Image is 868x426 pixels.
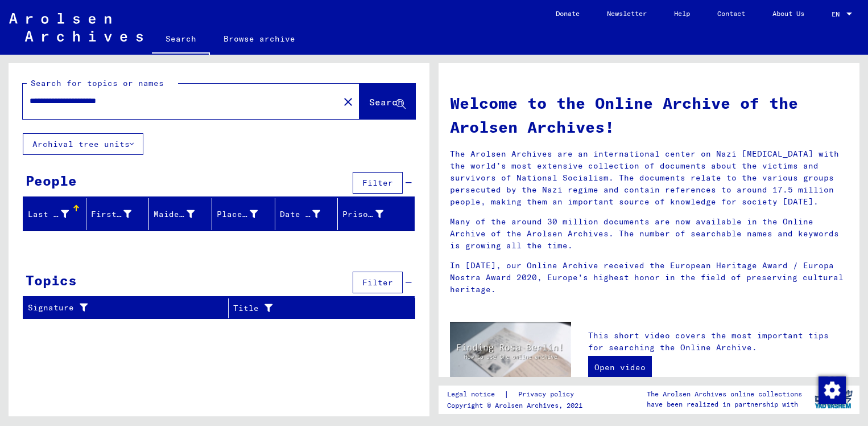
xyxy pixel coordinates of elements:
a: Search [152,25,210,55]
mat-header-cell: Place of Birth [212,198,275,230]
mat-icon: close [341,95,355,109]
mat-label: Search for topics or names [31,78,164,88]
button: Archival tree units [23,133,143,155]
button: Search [359,84,415,119]
a: Open video [588,356,652,379]
div: Signature [28,302,214,314]
p: have been realized in partnership with [647,399,802,409]
p: Many of the around 30 million documents are now available in the Online Archive of the Arolsen Ar... [450,216,848,252]
p: This short video covers the most important tips for searching the Online Archive. [588,330,848,354]
div: First Name [91,205,149,223]
a: Legal notice [447,388,504,400]
div: Maiden Name [154,205,212,223]
div: Title [233,299,401,317]
img: Arolsen_neg.svg [9,13,143,42]
div: Maiden Name [154,208,195,220]
a: Browse archive [210,25,309,52]
mat-header-cell: Date of Birth [275,198,338,230]
div: Topics [26,270,77,290]
img: yv_logo.png [812,385,855,413]
mat-header-cell: Maiden Name [149,198,212,230]
a: Privacy policy [509,388,588,400]
div: Zustimmung ändern [818,376,845,403]
button: Filter [353,272,403,293]
div: People [26,170,77,191]
div: Last Name [28,208,69,220]
mat-header-cell: First Name [86,198,150,230]
div: Signature [28,299,228,317]
div: Last Name [28,205,86,223]
div: Prisoner # [342,208,383,220]
span: Filter [362,178,393,188]
div: Date of Birth [280,208,321,220]
div: | [447,388,588,400]
mat-header-cell: Prisoner # [338,198,414,230]
div: Place of Birth [217,208,258,220]
div: Prisoner # [342,205,400,223]
img: video.jpg [450,322,571,388]
div: Place of Birth [217,205,275,223]
p: In [DATE], our Online Archive received the European Heritage Award / Europa Nostra Award 2020, Eu... [450,260,848,296]
p: Copyright © Arolsen Archives, 2021 [447,400,588,411]
p: The Arolsen Archives are an international center on Nazi [MEDICAL_DATA] with the world’s most ext... [450,148,848,208]
button: Clear [337,90,359,113]
img: Zustimmung ändern [819,376,846,404]
mat-header-cell: Last Name [23,198,86,230]
mat-select-trigger: EN [832,10,840,18]
div: Title [233,302,387,314]
p: The Arolsen Archives online collections [647,389,802,399]
div: First Name [91,208,132,220]
span: Filter [362,277,393,288]
h1: Welcome to the Online Archive of the Arolsen Archives! [450,91,848,139]
button: Filter [353,172,403,194]
div: Date of Birth [280,205,338,223]
span: Search [369,96,403,108]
